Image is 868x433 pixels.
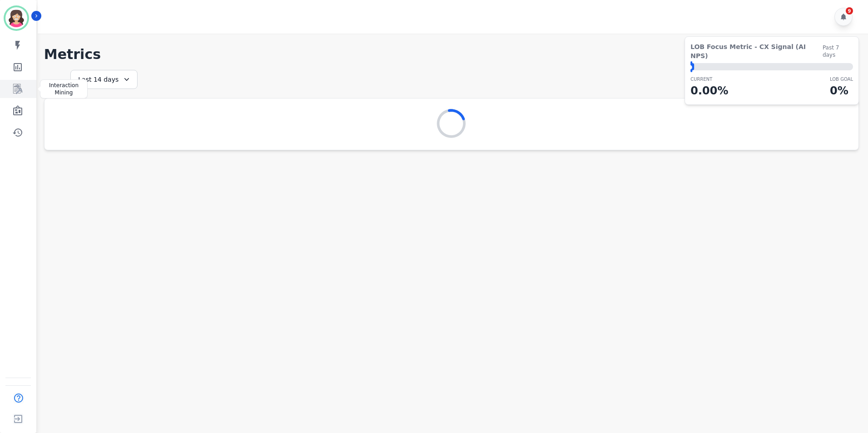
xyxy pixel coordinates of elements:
img: Bordered avatar [5,7,27,29]
div: Last 14 days [70,70,138,89]
h1: Metrics [44,46,859,63]
div: ⬤ [690,63,694,70]
span: LOB Focus Metric - CX Signal (AI NPS) [690,42,823,60]
p: 0.00 % [690,83,728,99]
p: LOB Goal [830,76,853,83]
div: 9 [846,7,853,15]
p: CURRENT [690,76,728,83]
p: 0 % [830,83,853,99]
span: Past 7 days [823,44,853,59]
